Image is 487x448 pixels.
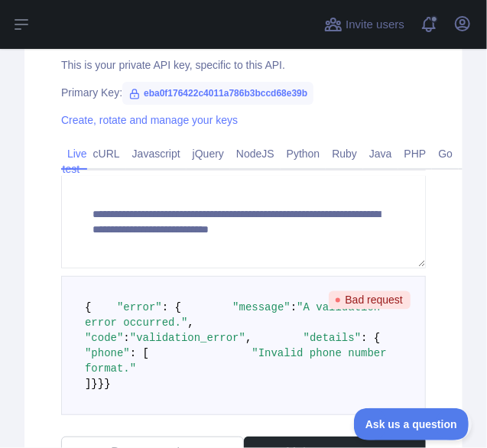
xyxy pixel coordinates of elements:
[122,82,313,105] span: eba0f176422c4011a786b3bccd68e39b
[187,317,193,329] span: ,
[85,332,123,344] span: "code"
[61,57,426,73] div: This is your private API key, specific to this API.
[398,141,433,166] a: PHP
[85,347,130,359] span: "phone"
[326,141,363,166] a: Ruby
[232,301,291,313] span: "message"
[98,378,104,390] span: }
[117,301,162,313] span: "error"
[91,378,97,390] span: }
[354,408,472,440] iframe: Toggle Customer Support
[230,141,281,166] a: NodeJS
[162,301,181,313] span: : {
[126,141,187,166] a: Javascript
[321,12,407,37] button: Invite users
[304,332,362,344] span: "details"
[61,141,87,181] a: Live test
[87,141,126,166] a: cURL
[291,301,297,313] span: :
[187,141,230,166] a: jQuery
[346,16,404,34] span: Invite users
[130,347,149,359] span: : [
[85,301,91,313] span: {
[85,378,91,390] span: ]
[363,141,398,166] a: Java
[361,332,380,344] span: : {
[245,332,252,344] span: ,
[61,85,426,100] div: Primary Key:
[130,332,245,344] span: "validation_error"
[104,378,110,390] span: }
[432,141,459,166] a: Go
[281,141,326,166] a: Python
[61,114,238,126] a: Create, rotate and manage your keys
[329,291,411,310] span: Bad request
[123,332,129,344] span: :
